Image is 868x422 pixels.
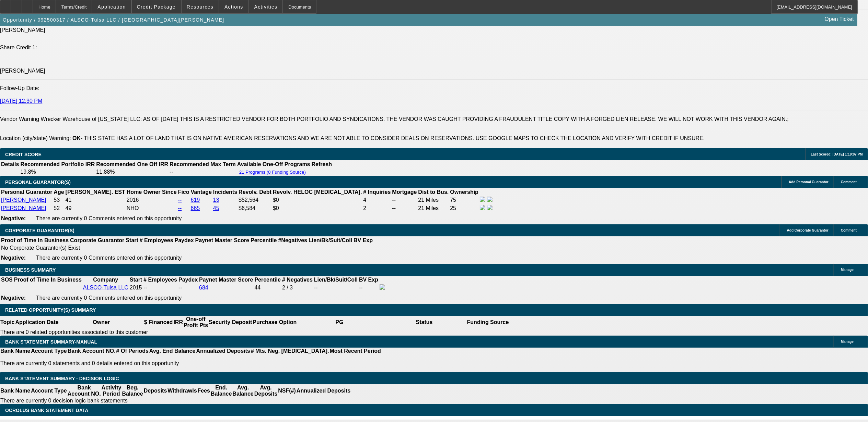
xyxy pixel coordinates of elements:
[392,196,417,204] td: --
[143,384,167,397] th: Deposits
[72,135,705,141] label: - THIS STATE HAS A LOT OF LAND THAT IS ON NATIVE AMERICAN RESERVATIONS AND WE ARE NOT ABLE TO CON...
[31,384,67,397] th: Account Type
[20,169,95,175] td: 19.8%
[65,196,126,204] td: 41
[127,189,177,195] b: Home Owner Since
[140,237,173,243] b: # Employees
[213,205,219,211] a: 45
[5,408,88,413] span: OCROLUS BANK STATEMENT DATA
[191,189,212,195] b: Vantage
[822,13,857,25] a: Open Ticket
[273,204,362,212] td: $0
[137,4,176,10] span: Credit Package
[196,348,250,355] th: Annualized Deposits
[450,189,478,195] b: Ownership
[1,276,13,283] th: SOS
[841,180,857,184] span: Comment
[53,196,64,204] td: 53
[130,277,142,283] b: Start
[354,237,373,243] b: BV Exp
[219,0,248,13] button: Actions
[67,348,116,355] th: Bank Account NO.
[15,316,59,329] th: Application Date
[72,135,81,141] b: OK
[101,384,122,397] th: Activity Period
[224,4,243,10] span: Actions
[5,376,119,381] span: Bank Statement Summary - Decision Logic
[418,189,449,195] b: Dist to Bus.
[273,196,362,204] td: $0
[187,4,213,10] span: Resources
[183,316,208,329] th: One-off Profit Pts
[1,205,46,211] a: [PERSON_NAME]
[311,161,333,168] th: Refresh
[191,205,200,211] a: 665
[254,384,278,397] th: Avg. Deposits
[54,189,64,195] b: Age
[1,161,19,168] th: Details
[173,316,183,329] th: IRR
[251,237,277,243] b: Percentile
[278,237,308,243] b: #Negatives
[787,228,829,232] span: Add Corporate Guarantor
[841,268,854,272] span: Manage
[31,348,67,355] th: Account Type
[41,116,789,122] label: Wrecker Warehouse of [US_STATE] LLC: AS OF [DATE] THIS IS A RESTRICTED VENDOR FOR BOTH PORTFOLIO ...
[92,0,131,13] button: Application
[363,204,391,212] td: 2
[789,180,829,184] span: Add Personal Guarantor
[127,197,139,203] span: 2016
[314,284,358,291] td: --
[238,204,272,212] td: $6,584
[487,205,493,210] img: linkedin-icon.png
[296,384,351,397] th: Annualized Deposits
[282,277,313,283] b: # Negatives
[213,189,237,195] b: Incidents
[5,267,56,273] span: BUSINESS SUMMARY
[116,348,149,355] th: # Of Periods
[208,316,252,329] th: Security Deposit
[178,205,182,211] a: --
[36,295,182,301] span: There are currently 0 Comments entered on this opportunity
[1,245,376,251] td: No Corporate Guarantor(s) Exist
[67,384,101,397] th: Bank Account NO.
[392,189,417,195] b: Mortgage
[178,197,182,203] a: --
[278,384,296,397] th: NSF(#)
[480,205,485,210] img: facebook-icon.png
[273,189,362,195] b: Revolv. HELOC [MEDICAL_DATA].
[252,316,297,329] th: Purchase Option
[5,339,97,345] span: BANK STATEMENT SUMMARY-MANUAL
[53,204,64,212] td: 52
[450,196,479,204] td: 75
[841,340,854,344] span: Manage
[199,285,208,290] a: 684
[254,4,278,10] span: Activities
[380,284,385,290] img: facebook-icon.png
[1,197,46,203] a: [PERSON_NAME]
[59,316,144,329] th: Owner
[251,348,329,355] th: # Mts. Neg. [MEDICAL_DATA].
[363,189,391,195] b: # Inquiries
[363,196,391,204] td: 4
[96,169,169,175] td: 11.88%
[392,204,417,212] td: --
[93,277,118,283] b: Company
[199,277,253,283] b: Paynet Master Score
[450,204,479,212] td: 25
[282,285,313,291] div: 2 / 3
[169,161,236,168] th: Recommended Max Term
[467,316,509,329] th: Funding Source
[197,384,210,397] th: Fees
[255,285,281,291] div: 44
[1,255,26,261] b: Negative:
[418,196,449,204] td: 21 Miles
[182,0,219,13] button: Resources
[249,0,283,13] button: Activities
[255,277,281,283] b: Percentile
[149,348,196,355] th: Avg. End Balance
[329,348,381,355] th: Most Recent Period
[191,197,200,203] a: 619
[1,189,52,195] b: Personal Guarantor
[20,161,95,168] th: Recommended Portfolio IRR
